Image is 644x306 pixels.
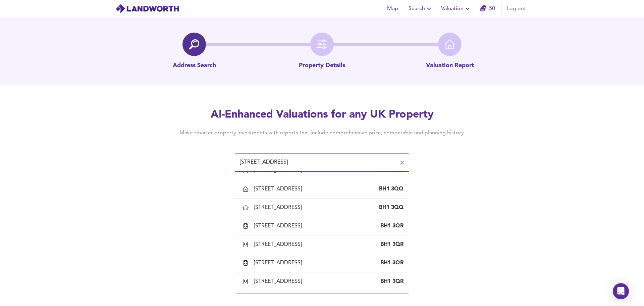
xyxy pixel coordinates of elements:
img: search-icon [189,39,199,49]
span: Log out [507,4,526,13]
button: Clear [397,158,407,167]
button: Search [406,2,436,15]
div: BH1 3QQ [377,185,404,193]
button: Valuation [438,2,474,15]
input: Enter a postcode to start... [238,156,396,169]
div: [STREET_ADDRESS] [254,278,305,285]
button: 50 [477,2,498,15]
div: [STREET_ADDRESS] [254,241,305,248]
h4: Make smarter property investments with reports that include comprehensive price, comparable and p... [169,129,475,137]
span: Map [384,4,400,13]
h2: AI-Enhanced Valuations for any UK Property [169,107,475,122]
img: home-icon [445,39,455,49]
div: [STREET_ADDRESS] [254,222,305,230]
div: BH1 3QR [377,222,404,230]
img: logo [115,4,179,14]
p: Property Details [299,61,345,70]
div: BH1 3QR [377,278,404,285]
button: Map [382,2,403,15]
a: 50 [480,4,495,13]
div: [STREET_ADDRESS] [254,185,305,193]
img: filter-icon [317,39,327,49]
div: [STREET_ADDRESS] [254,204,305,211]
div: BH1 3QR [377,259,404,267]
div: BH1 3QQ [377,204,404,211]
div: Open Intercom Messenger [613,283,629,299]
p: Valuation Report [426,61,474,70]
div: [STREET_ADDRESS] [254,259,305,267]
div: BH1 3QR [377,241,404,248]
span: Valuation [441,4,472,13]
p: Address Search [173,61,216,70]
span: Search [409,4,433,13]
button: Log out [504,2,529,15]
